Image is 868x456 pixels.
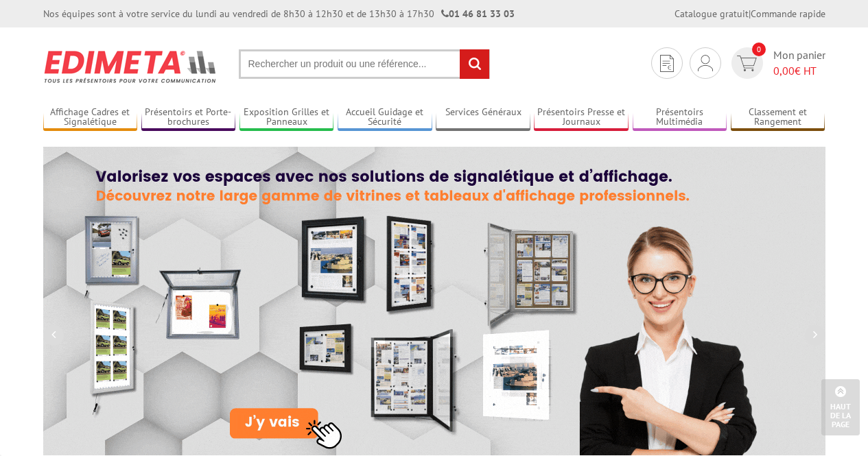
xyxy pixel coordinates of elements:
[436,106,530,129] a: Services Généraux
[773,64,795,77] span: 0,00
[43,7,515,21] div: Nos équipes sont à votre service du lundi au vendredi de 8h30 à 12h30 et de 13h30 à 17h30
[43,106,138,129] a: Affichage Cadres et Signalétique
[660,55,674,72] img: devis rapide
[675,8,749,20] a: Catalogue gratuit
[338,106,432,129] a: Accueil Guidage et Sécurité
[675,7,825,21] div: |
[773,47,825,79] span: Mon panier
[773,63,825,79] span: € HT
[534,106,629,129] a: Présentoirs Presse et Journaux
[239,49,490,79] input: Rechercher un produit ou une référence...
[141,106,236,129] a: Présentoirs et Porte-brochures
[737,56,757,71] img: devis rapide
[43,41,218,92] img: Présentoir, panneau, stand - Edimeta - PLV, affichage, mobilier bureau, entreprise
[821,379,860,435] a: Haut de la page
[633,106,727,129] a: Présentoirs Multimédia
[752,43,766,56] span: 0
[751,8,825,20] a: Commande rapide
[698,55,713,71] img: devis rapide
[441,8,515,20] strong: 01 46 81 33 03
[731,106,825,129] a: Classement et Rangement
[239,106,334,129] a: Exposition Grilles et Panneaux
[460,49,489,79] input: rechercher
[728,47,825,79] a: devis rapide 0 Mon panier 0,00€ HT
